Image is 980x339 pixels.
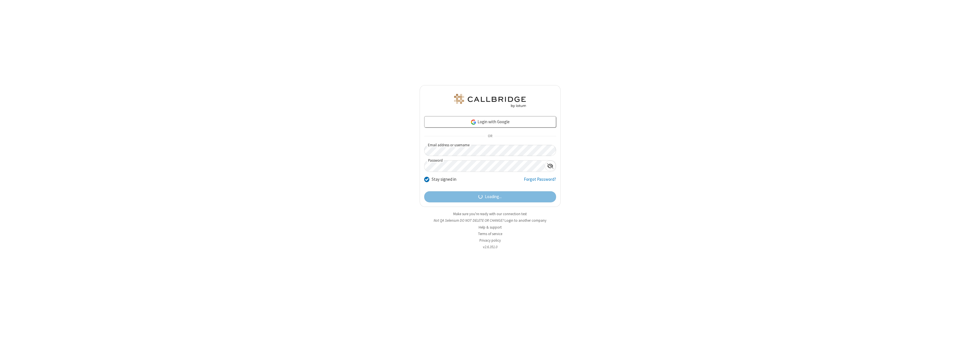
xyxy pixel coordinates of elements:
[424,145,556,156] input: Email address or username
[966,324,976,335] iframe: Chat
[479,225,502,230] a: Help & support
[424,116,556,128] a: Login with Google
[453,94,527,108] img: QA Selenium DO NOT DELETE OR CHANGE
[545,161,556,171] div: Show password
[478,231,502,236] a: Terms of service
[420,244,561,250] li: v2.6.351.0
[485,194,502,200] span: Loading...
[420,218,561,223] li: Not QA Selenium DO NOT DELETE OR CHANGE?
[424,191,556,203] button: Loading...
[479,238,501,243] a: Privacy policy
[453,211,527,216] a: Make sure you're ready with our connection test
[424,161,545,172] input: Password
[524,176,556,187] a: Forgot Password?
[485,132,495,140] span: OR
[432,176,456,183] label: Stay signed in
[505,218,546,223] button: Login to another company
[470,119,477,125] img: google-icon.png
